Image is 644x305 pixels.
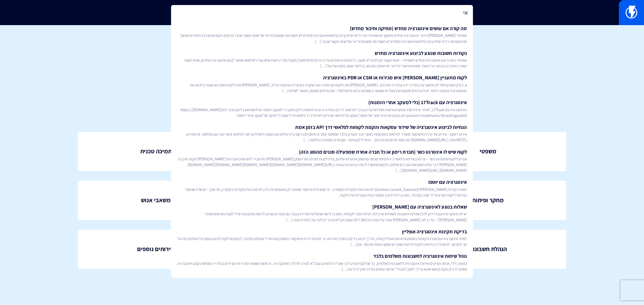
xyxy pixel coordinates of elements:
span: שירותים נוספים [137,245,174,253]
span: אירוע ראשון – אירוע של יצירת איש קשר משודר לפלאשי בזמן אמת כאשר חבר מועדון בלבד שמאשר מסרים שיווק... [177,131,467,143]
span: תמיכה טכנית [140,147,172,156]
a: משפטי [410,132,566,171]
span: הנהלת חשבונות [469,245,507,253]
a: משאבי אנוש [78,181,234,220]
a: לקוח שיש לו אינטרנט כשר (חברת רימון או כל חברה אחרת שמפעילה סננים מהסוג הזה)אם יש ללקוח אינטרנט כ... [174,146,470,176]
span: משאבי אנוש [141,196,171,205]
span: יוטפו ביקורות [PERSON_NAME] {{context.current_balance}} לא מציג את הנקודות בקמפיין – זה ספציפית פ... [177,186,467,198]
span: שופיפיי [PERSON_NAME] היתר: אינטגרציה מחדש תמשוך מהשופיפיי את כל מי שלא קיים בפלאשיאינטגרציה מחדש... [177,32,467,44]
a: תמיכה טכנית [78,132,234,171]
span: אם יש ללקוח אינטרנט כשר – זה לא בשליטת פלאשי כי החסימה מגיעה מהספק אינטרנט שלהם, עליו לפנות תמיכה... [177,156,467,173]
p: צוות פלאשי היקר , כאן תוכלו למצוא נהלים ותשובות לכל תפקיד בארגון שלנו שיעזרו לכם להצליח. [10,55,634,67]
a: נוהל שיחות אינטגרציה לחשבונות משלמים בלבדבאופן כללי, אנחנו מציעים שיחות אינטגרציה לחשבונות משלמים... [174,250,470,275]
a: הנהלת חשבונות [410,230,566,269]
span: באינטגרציה עם 17Track, לאחר יצירת שדה מותאים אישית ושליחת עדכון ערך לפרמטר דרכם.במידה ורוצים להטמ... [177,107,467,118]
span: משפטי [480,147,496,156]
a: אינטגרציה עם יוטפויוטפו ביקורות [PERSON_NAME] {{context.current_balance}} לא מציג את הנקודות בקמפ... [174,176,470,201]
a: שאלות בנוגע לאינטגרציה עם [PERSON_NAME]יש לנו אינטגרציה עם פיירזון להלן שאלות ותשובות לשאלות שיכו... [174,201,470,225]
a: שירותים נוספים [78,230,234,269]
input: חיפוש מהיר... [171,5,473,20]
a: נקודות חשובות שנוגע לביצוע אינטגרציה מחדששופיפיי בעת ביצוע אינטגרציה מחדש לשופיפיי – אנשי הקשר הק... [174,47,470,72]
span: יש לנו אינטגרציה עם פיירזון להלן שאלות ותשובות לשאלות שיכולות לעלות מצד לקוחות: האם ברכישה שנשלחת... [177,211,467,222]
h1: מנהל ידע ארגוני [10,35,634,49]
a: לקוח מתעניין [PERSON_NAME] איש מכירות או CSM או PDR באינטגרציהא. בודק האם קיימת לנו אינטגרציה במר... [174,71,470,96]
a: הנחיות לביצוע אינטגרציה של שידור עסקאות והקמת לקוחות לפלאשי דרך API בזמן אמתאירוע ראשון – אירוע ש... [174,121,470,146]
span: שופיפיי בעת ביצוע אינטגרציה מחדש לשופיפיי – אנשי הקשר הקיימים לא יפגעו, כל הנתונים שלהם עדיין יהי... [177,57,467,69]
a: אינטגרציה עם 17Track (כלי למעקב אחרי הזמנות)באינטגרציה עם 17Track, לאחר יצירת שדה מותאים אישית וש... [174,96,470,121]
span: לאחר אינטגרציה עם מערכת קופות באמצעות איוונט אופליין שלנו, הדרך לבצע בדיקה בשלב הזה היא: א. לפתוח... [177,236,467,247]
a: מחקר ופיתוח [410,181,566,220]
a: בדיקת תקינות אינטגרציה אופלייןלאחר אינטגרציה עם מערכת קופות באמצעות איוונט אופליין שלנו, הדרך לבצ... [174,225,470,250]
span: באופן כללי, אנחנו מציעים שיחות אינטגרציה לחשבונות משלמים, כך שהלקוח מודע לכך שעליו להתארגן עם כ”א... [177,260,467,272]
span: א. בודק האם קיימת לנו אינטגרציה במרכז ידע ובמרכז תמיכהב. [PERSON_NAME] את הלקוח מה אתה רוצה שיקרה... [177,82,467,93]
span: מחקר ופיתוח [472,196,504,205]
a: מה קורה אם עושים אינטגרציה מחדש (מחיקה וחיבור מחדש)שופיפיי [PERSON_NAME] היתר: אינטגרציה מחדש תמש... [174,22,470,47]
